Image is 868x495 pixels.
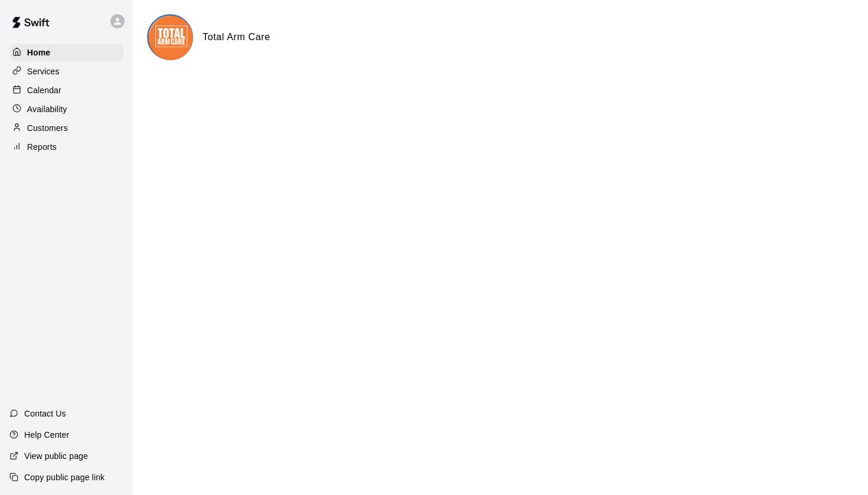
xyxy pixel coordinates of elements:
p: View public page [24,450,88,462]
p: Copy public page link [24,471,105,483]
a: Services [9,63,123,80]
p: Home [27,47,51,58]
p: Customers [27,122,68,134]
a: Reports [9,138,123,156]
p: Contact Us [24,408,66,419]
a: Home [9,44,123,61]
a: Customers [9,119,123,137]
a: Calendar [9,81,123,99]
img: Total Arm Care logo [149,16,193,60]
p: Reports [27,141,57,153]
h6: Total Arm Care [203,29,270,45]
p: Calendar [27,84,61,96]
p: Availability [27,103,67,115]
a: Availability [9,100,123,118]
p: Services [27,65,60,77]
p: Help Center [24,429,69,441]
